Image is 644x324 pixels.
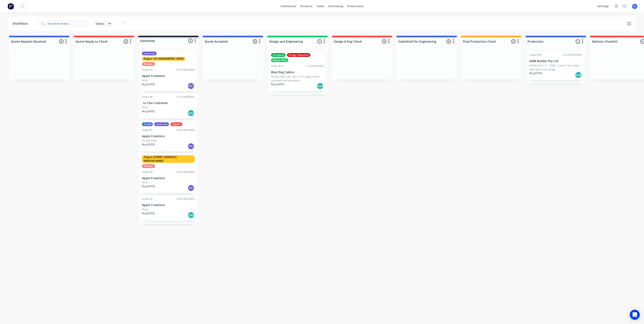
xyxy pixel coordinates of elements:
p: Blue Dog Cabins [271,71,324,74]
p: Req. [DATE] [271,82,284,86]
div: Laser cutProject: 101 [GEOGRAPHIC_DATA]RemakeOrder #710:47 AM [DATE]Apple CreationsPO #Req.[DATE]PU [140,50,196,91]
div: Accepted [271,53,286,57]
a: dashboard [279,3,298,9]
div: Order #15 [271,64,283,68]
div: Order #4 [142,170,153,174]
div: Project: [STREET_ADDRESS][PERSON_NAME] [142,155,195,163]
p: Req. [DATE] [142,212,155,215]
div: Order #811:54 AM [DATE].1a Test CustomerPO #Req.[DATE]Del [140,93,196,119]
div: Remake [142,164,155,168]
p: Req. [DATE] [529,71,542,75]
div: sales [315,3,326,9]
div: PU [188,83,194,89]
div: Order #2 [142,197,153,201]
div: Order #1803:34 PM [DATE]GMB Builder Pty LtdPO #Q 2507_11 - F320 - 7.2mx17.2m 3 bed split cabin tr... [528,51,584,80]
div: 10:47 AM [DATE] [176,197,195,201]
div: AcceptedDesign RequiredQuote SentOrder #1511:25 AM [DATE]Blue Dog CabinsPO #Q 2505_16b - 8m x 3.1... [269,51,326,91]
div: Workflow [13,21,30,26]
div: Del [317,83,323,89]
div: PU [188,185,194,191]
p: PO # [142,181,148,184]
div: Del [188,212,194,218]
p: PO # [142,79,148,82]
div: Order #8 [142,95,153,99]
p: PO # [142,208,148,212]
div: productivity [345,3,366,9]
input: Search for orders... [48,20,89,28]
div: Order #18 [529,53,541,57]
div: 10:47 AM [DATE] [176,170,195,174]
div: Del [575,72,582,78]
div: Order #5 [142,128,153,132]
p: Apple Creations [142,176,195,180]
p: Req. [DATE] [142,143,155,146]
div: 11:25 AM [DATE] [305,64,324,68]
div: Open Intercom Messenger [630,310,640,320]
p: .1a Test Customer [142,101,195,105]
p: PO #917OIU [142,139,156,143]
div: Order #7 [142,68,153,72]
div: Order #210:47 AM [DATE]Apple CreationsPO #Req.[DATE]Del [140,195,196,221]
div: Project: 101 [GEOGRAPHIC_DATA] [142,57,185,61]
div: 10:47 AM [DATE] [176,68,195,72]
span: PL [633,4,636,8]
img: Factory [8,3,14,9]
div: 11:54 AM [DATE] [176,95,195,99]
p: GMB Builder Pty Ltd [529,59,582,63]
p: Apple Creations [142,74,195,78]
span: Views [96,21,104,26]
div: settings [595,3,611,9]
div: Laser cut [154,122,169,126]
div: Remake [142,62,155,66]
div: purchasing [326,3,345,9]
p: PO # [142,106,148,110]
p: Apple Creations [142,135,195,138]
p: PO #Q 2507_11 - F320 - 7.2mx17.2m 3 bed split cabin truss design [529,64,582,71]
div: 03:34 PM [DATE] [563,53,582,57]
div: Laser cut [142,52,157,55]
div: 10:47 AM [DATE] [176,128,195,132]
p: PO #Q 2505_16b - 8m x 3.1m Cabin 70mm stud walls and roof panel [271,75,324,82]
div: Project: [STREET_ADDRESS][PERSON_NAME]RemakeOrder #410:47 AM [DATE]Apple CreationsPO #Req.[DATE]PU [140,154,196,193]
p: Apple Creations [142,203,195,207]
div: PU [188,143,194,150]
div: Del [188,110,194,116]
div: products [298,3,315,9]
div: InstallLaser cutUrgentOrder #510:47 AM [DATE]Apple CreationsPO #917OIUReq.[DATE]PU [140,121,196,152]
div: Install [142,122,153,126]
div: Quote Sent [271,58,288,62]
p: Req. [DATE] [142,82,155,86]
div: Urgent [170,122,182,126]
div: Design Required [287,53,310,57]
p: Req. [DATE] [142,110,155,113]
p: Req. [DATE] [142,184,155,188]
